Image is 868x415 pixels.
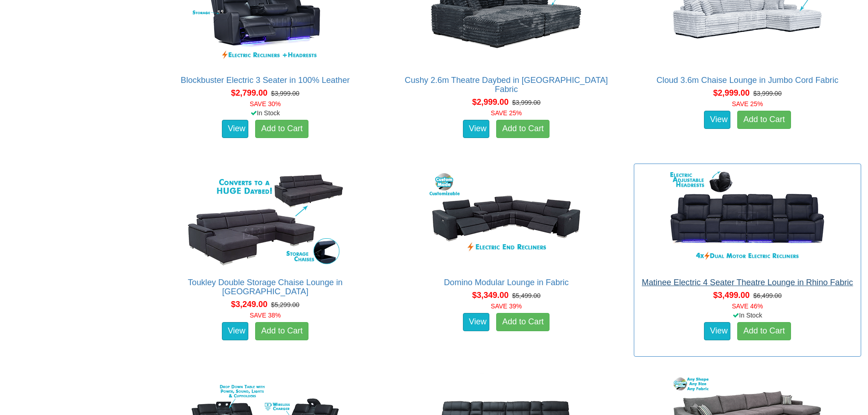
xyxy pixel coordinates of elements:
span: $3,249.00 [231,300,267,309]
a: Add to Cart [737,111,791,129]
img: Domino Modular Lounge in Fabric [424,169,588,269]
a: Add to Cart [737,322,791,340]
a: View [704,322,730,340]
span: $2,999.00 [713,88,750,97]
div: In Stock [149,108,380,118]
del: $5,499.00 [512,292,540,299]
a: View [463,313,489,331]
a: Cushy 2.6m Theatre Daybed in [GEOGRAPHIC_DATA] Fabric [405,76,608,94]
span: $3,499.00 [713,291,750,300]
del: $3,999.00 [512,99,540,106]
font: SAVE 25% [491,109,522,117]
a: Matinee Electric 4 Seater Theatre Lounge in Rhino Fabric [642,278,853,287]
a: Toukley Double Storage Chaise Lounge in [GEOGRAPHIC_DATA] [188,278,343,296]
img: Toukley Double Storage Chaise Lounge in Fabric [183,169,347,269]
a: View [222,120,248,138]
font: SAVE 39% [491,302,522,310]
div: In Stock [632,311,863,320]
a: Add to Cart [496,120,550,138]
a: Add to Cart [255,120,308,138]
del: $6,499.00 [753,292,781,299]
a: View [222,322,248,340]
del: $3,999.00 [753,90,781,97]
font: SAVE 30% [250,100,281,108]
font: SAVE 25% [732,100,763,108]
font: SAVE 38% [250,312,281,319]
a: Add to Cart [255,322,308,340]
a: View [704,111,730,129]
a: Blockbuster Electric 3 Seater in 100% Leather [181,76,350,85]
del: $3,999.00 [271,90,299,97]
span: $3,349.00 [472,291,508,300]
span: $2,799.00 [231,88,267,97]
a: Cloud 3.6m Chaise Lounge in Jumbo Cord Fabric [657,76,838,85]
a: View [463,120,489,138]
span: $2,999.00 [472,97,508,107]
a: Domino Modular Lounge in Fabric [444,278,569,287]
img: Matinee Electric 4 Seater Theatre Lounge in Rhino Fabric [665,169,829,269]
font: SAVE 46% [732,302,763,310]
del: $5,299.00 [271,301,299,308]
a: Add to Cart [496,313,550,331]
